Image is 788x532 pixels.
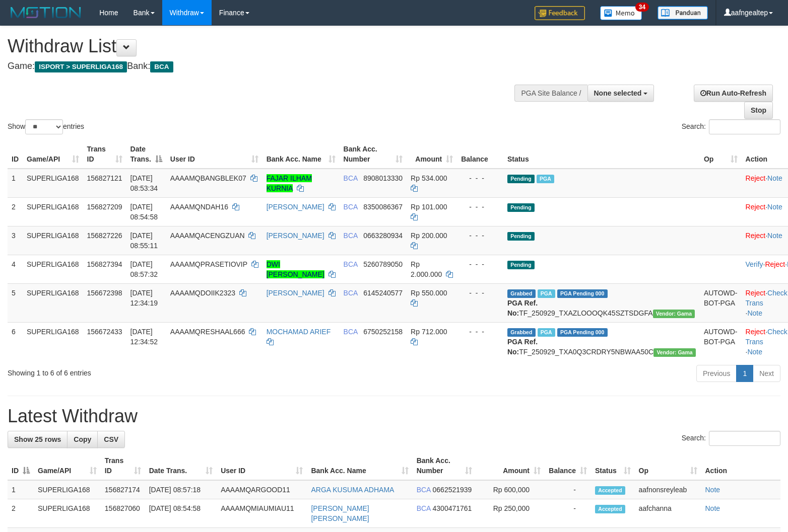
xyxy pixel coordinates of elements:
a: Copy [67,431,98,448]
a: Note [767,232,782,240]
span: Copy 8350086367 to clipboard [363,203,403,211]
a: [PERSON_NAME] [PERSON_NAME] [311,504,369,522]
a: FAJAR ILHAM KURNIA [267,174,312,192]
span: None selected [594,89,642,97]
a: Next [753,365,780,382]
span: Copy 6145240577 to clipboard [363,289,403,297]
a: Reject [746,174,766,182]
div: - - - [461,288,499,298]
span: PGA Pending [557,328,608,337]
td: 156827174 [101,480,145,499]
td: AAAAMQMIAUMIAU11 [217,499,307,528]
a: Note [767,203,782,211]
span: 156827121 [87,174,122,182]
th: Op: activate to sort column ascending [635,451,701,480]
td: 2 [8,197,23,226]
span: CSV [104,435,118,443]
img: MOTION_logo.png [8,5,84,20]
a: Reject [746,232,766,240]
span: BCA [344,260,358,268]
td: AUTOWD-BOT-PGA [700,283,742,322]
th: Date Trans.: activate to sort column ascending [145,451,217,480]
span: Pending [507,261,535,269]
td: - [545,499,591,528]
td: TF_250929_TXAZLOOOQK45SZTSDGFA [503,283,700,322]
a: [PERSON_NAME] [267,232,324,240]
th: Date Trans.: activate to sort column descending [126,140,166,169]
img: Feedback.jpg [535,6,585,20]
th: Bank Acc. Name: activate to sort column ascending [262,140,340,169]
a: Run Auto-Refresh [694,85,773,102]
h4: Game: Bank: [8,61,515,71]
td: SUPERLIGA168 [34,480,101,499]
div: - - - [461,259,499,269]
span: Vendor URL: https://trx31.1velocity.biz [653,348,696,357]
a: Previous [696,365,737,382]
a: [PERSON_NAME] [267,203,324,211]
a: Stop [744,102,773,119]
span: BCA [417,486,431,494]
span: Rp 101.000 [411,203,447,211]
td: SUPERLIGA168 [23,197,83,226]
span: [DATE] 12:34:19 [130,289,158,307]
span: [DATE] 08:54:58 [130,203,158,221]
a: DWI [PERSON_NAME] [267,260,324,278]
span: [DATE] 08:55:11 [130,232,158,250]
span: 156827209 [87,203,122,211]
span: BCA [344,203,358,211]
th: Bank Acc. Number: activate to sort column ascending [340,140,407,169]
th: Action [701,451,781,480]
th: User ID: activate to sort column ascending [217,451,307,480]
label: Search: [682,431,780,446]
a: MOCHAMAD ARIEF [267,328,331,336]
a: Reject [746,328,766,336]
span: Rp 200.000 [411,232,447,240]
a: Check Trans [746,289,787,307]
a: Note [767,174,782,182]
td: AAAAMQARGOOD11 [217,480,307,499]
td: [DATE] 08:57:18 [145,480,217,499]
span: ISPORT > SUPERLIGA168 [35,61,127,72]
td: Rp 600,000 [476,480,545,499]
th: Amount: activate to sort column ascending [407,140,457,169]
div: - - - [461,173,499,183]
span: Pending [507,232,535,241]
a: Reject [746,289,766,297]
a: Show 25 rows [8,431,68,448]
span: BCA [344,174,358,182]
th: Trans ID: activate to sort column ascending [101,451,145,480]
span: Grabbed [507,289,536,298]
span: Copy 0663280934 to clipboard [363,232,403,240]
td: 156827060 [101,499,145,528]
img: Button%20Memo.svg [600,6,642,20]
td: SUPERLIGA168 [23,283,83,322]
th: Balance: activate to sort column ascending [545,451,591,480]
th: Status [503,140,700,169]
span: Accepted [595,486,625,495]
td: 2 [8,499,34,528]
a: Note [705,486,720,494]
a: Note [747,309,762,317]
img: panduan.png [658,6,708,20]
span: Pending [507,203,535,212]
td: AUTOWD-BOT-PGA [700,322,742,361]
h1: Latest Withdraw [8,406,780,426]
td: SUPERLIGA168 [23,169,83,198]
span: AAAAMQBANGBLEK07 [170,174,246,182]
button: None selected [587,85,654,102]
label: Show entries [8,119,84,134]
a: Reject [746,203,766,211]
th: Game/API: activate to sort column ascending [34,451,101,480]
span: Rp 550.000 [411,289,447,297]
span: Copy 5260789050 to clipboard [363,260,403,268]
div: - - - [461,327,499,337]
th: Bank Acc. Name: activate to sort column ascending [307,451,412,480]
b: PGA Ref. No: [507,299,538,317]
td: 1 [8,169,23,198]
div: - - - [461,202,499,212]
span: BCA [344,289,358,297]
div: - - - [461,231,499,241]
span: AAAAMQRESHAAL666 [170,328,245,336]
td: 5 [8,283,23,322]
td: aafnonsreyleab [635,480,701,499]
